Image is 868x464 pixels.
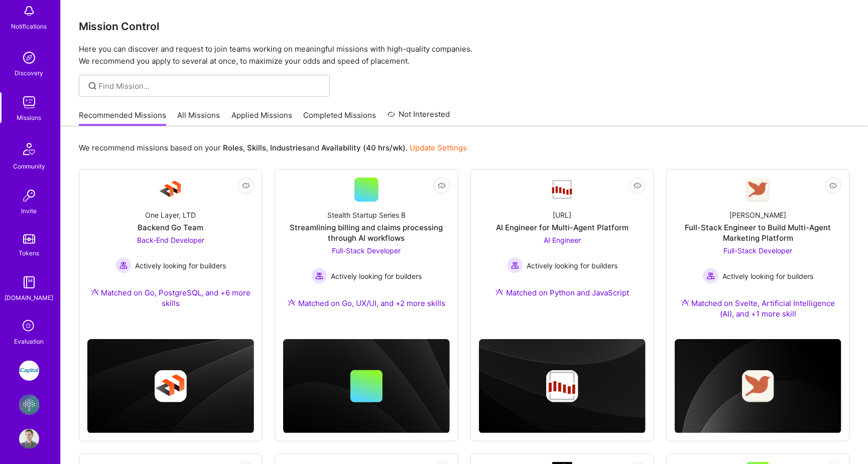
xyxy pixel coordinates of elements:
[724,246,793,255] span: Full-Stack Developer
[283,178,450,321] a: Stealth Startup Series BStreamlining billing and claims processing through AI workflowsFull-Stack...
[283,339,450,433] img: cover
[331,271,422,281] span: Actively looking for builders
[479,339,646,433] img: cover
[304,110,377,126] a: Completed Missions
[136,260,226,271] span: Actively looking for builders
[479,178,646,310] a: Company Logo[URL]AI Engineer for Multi-Agent PlatformAI Engineer Actively looking for buildersAct...
[138,222,204,233] div: Backend Go Team
[723,271,814,281] span: Actively looking for builders
[742,370,774,402] img: Company logo
[438,182,446,190] i: icon EyeClosed
[495,287,629,298] div: Matched on Python and JavaScript
[13,161,45,172] div: Community
[223,143,243,152] b: Roles
[17,395,42,415] a: Flowcarbon: AI Memory Company
[15,336,44,347] div: Evaluation
[12,21,47,32] div: Notifications
[675,222,841,243] div: Full-Stack Engineer to Build Multi-Agent Marketing Platform
[79,110,166,126] a: Recommended Missions
[19,48,39,68] img: discovery
[321,143,406,152] b: Availability (40 hrs/wk)
[19,429,39,449] img: User Avatar
[17,361,42,381] a: iCapital: Build and maintain RESTful API
[19,395,39,415] img: Flowcarbon: AI Memory Company
[17,112,42,123] div: Missions
[634,182,642,190] i: icon EyeClosed
[231,110,292,126] a: Applied Missions
[159,178,183,202] img: Company Logo
[79,20,850,33] h3: Mission Control
[146,210,196,220] div: One Layer, LTD
[87,287,254,308] div: Matched on Go, PostgreSQL, and +6 more skills
[703,268,719,284] img: Actively looking for builders
[242,182,250,190] i: icon EyeClosed
[550,179,574,200] img: Company Logo
[675,178,841,331] a: Company Logo[PERSON_NAME]Full-Stack Engineer to Build Multi-Agent Marketing PlatformFull-Stack De...
[23,234,35,244] img: tokens
[270,143,306,152] b: Industries
[19,1,39,21] img: bell
[553,210,572,220] div: [URL]
[5,292,54,303] div: [DOMAIN_NAME]
[91,288,99,296] img: Ateam Purple Icon
[87,178,254,321] a: Company LogoOne Layer, LTDBackend Go TeamBack-End Developer Actively looking for buildersActively...
[388,108,450,126] a: Not Interested
[20,317,39,336] i: icon SelectionTeam
[746,178,770,202] img: Company Logo
[311,268,327,284] img: Actively looking for builders
[15,68,44,78] div: Discovery
[546,370,578,402] img: Company logo
[79,43,850,67] p: Here you can discover and request to join teams working on meaningful missions with high-quality ...
[17,137,41,161] img: Community
[19,248,40,258] div: Tokens
[99,81,322,91] input: Find Mission...
[87,80,98,92] i: icon SearchGrey
[507,257,523,273] img: Actively looking for builders
[19,272,39,292] img: guide book
[17,429,42,449] a: User Avatar
[829,182,837,190] i: icon EyeClosed
[19,361,39,381] img: iCapital: Build and maintain RESTful API
[288,298,445,308] div: Matched on Go, UX/UI, and +2 more skills
[327,210,406,220] div: Stealth Startup Series B
[155,370,187,402] img: Company logo
[675,339,841,433] img: cover
[137,236,204,244] span: Back-End Developer
[87,339,254,433] img: cover
[332,246,401,255] span: Full-Stack Developer
[681,298,689,306] img: Ateam Purple Icon
[283,222,450,243] div: Streamlining billing and claims processing through AI workflows
[496,222,629,233] div: AI Engineer for Multi-Agent Platform
[675,298,841,319] div: Matched on Svelte, Artificial Intelligence (AI), and +1 more skill
[19,186,39,206] img: Invite
[79,142,467,153] p: We recommend missions based on your , , and .
[22,206,37,216] div: Invite
[288,298,296,306] img: Ateam Purple Icon
[410,143,467,152] a: Update Settings
[544,236,581,244] span: AI Engineer
[19,92,39,112] img: teamwork
[495,288,504,296] img: Ateam Purple Icon
[247,143,266,152] b: Skills
[527,260,618,271] span: Actively looking for builders
[115,257,132,273] img: Actively looking for builders
[730,210,787,220] div: [PERSON_NAME]
[178,110,220,126] a: All Missions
